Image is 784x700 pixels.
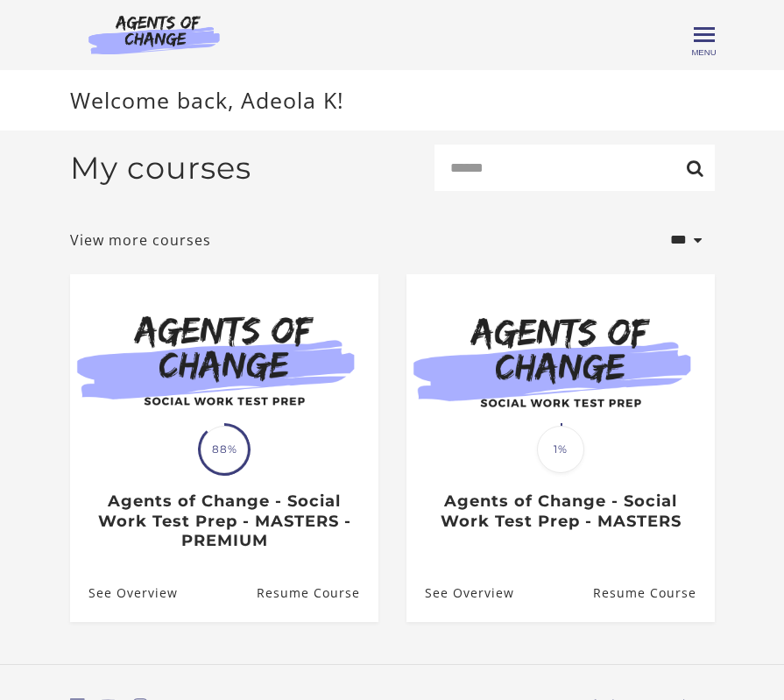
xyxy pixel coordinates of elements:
h3: Agents of Change - Social Work Test Prep - MASTERS - PREMIUM [88,491,359,551]
a: Agents of Change - Social Work Test Prep - MASTERS - PREMIUM: See Overview [70,565,178,622]
img: Agents of Change Logo [70,14,238,54]
span: Menu [691,47,716,57]
p: Welcome back, Adeola K! [70,84,715,117]
h3: Agents of Change - Social Work Test Prep - MASTERS [425,491,696,531]
a: Agents of Change - Social Work Test Prep - MASTERS: See Overview [406,565,514,622]
a: Agents of Change - Social Work Test Prep - MASTERS: Resume Course [592,565,714,622]
span: 1% [537,426,584,473]
a: View more courses [70,230,211,251]
span: 88% [201,426,248,473]
a: Agents of Change - Social Work Test Prep - MASTERS - PREMIUM: Resume Course [256,565,378,622]
button: Toggle menu Menu [694,25,715,46]
h2: My courses [70,150,251,187]
span: Toggle menu [694,33,715,36]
